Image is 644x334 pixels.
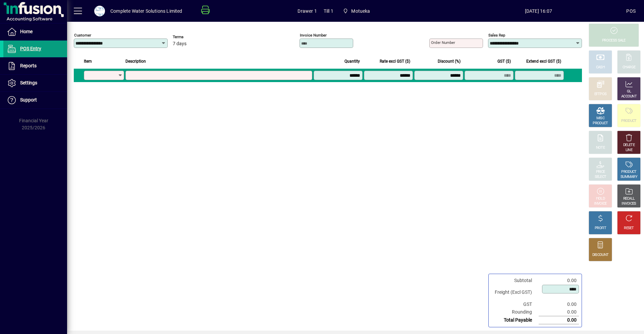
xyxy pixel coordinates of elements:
[621,175,637,180] div: SUMMARY
[3,58,67,74] a: Reports
[621,119,636,124] div: PRODUCT
[344,58,360,65] span: Quantity
[74,33,91,38] mat-label: Customer
[491,308,539,316] td: Rounding
[621,94,637,99] div: ACCOUNT
[491,300,539,308] td: GST
[539,277,579,284] td: 0.00
[488,33,505,38] mat-label: Sales rep
[89,5,110,17] button: Profile
[438,58,461,65] span: Discount (%)
[624,226,634,231] div: RESET
[3,75,67,91] a: Settings
[125,58,146,65] span: Description
[539,300,579,308] td: 0.00
[595,175,606,180] div: SELECT
[593,121,608,126] div: PRODUCT
[20,80,37,85] span: Settings
[300,33,327,38] mat-label: Invoice number
[623,65,636,70] div: CHARGE
[173,35,213,39] span: Terms
[596,145,605,150] div: NOTE
[602,38,626,43] div: PROCESS SALE
[324,6,333,16] span: Till 1
[380,58,410,65] span: Rate excl GST ($)
[431,40,455,45] mat-label: Order number
[491,316,539,324] td: Total Payable
[20,97,37,103] span: Support
[596,170,605,175] div: PRICE
[84,58,92,65] span: Item
[110,6,182,16] div: Complete Water Solutions Limited
[497,58,511,65] span: GST ($)
[3,23,67,40] a: Home
[596,65,605,70] div: CASH
[340,5,373,17] span: Motueka
[596,196,605,201] div: HOLD
[173,41,186,47] span: 7 days
[3,92,67,109] a: Support
[627,89,631,94] div: GL
[623,143,635,148] div: DELETE
[592,253,608,258] div: DISCOUNT
[491,284,539,300] td: Freight (Excl GST)
[450,6,626,16] span: [DATE] 16:07
[539,316,579,324] td: 0.00
[595,226,606,231] div: PROFIT
[626,148,632,153] div: LINE
[622,201,636,206] div: INVOICES
[20,63,37,68] span: Reports
[594,201,606,206] div: INVOICE
[20,46,41,51] span: POS Entry
[623,196,635,201] div: RECALL
[626,6,636,16] div: POS
[20,29,33,34] span: Home
[539,308,579,316] td: 0.00
[594,92,607,97] div: EFTPOS
[351,6,370,16] span: Motueka
[621,170,636,175] div: PRODUCT
[526,58,561,65] span: Extend excl GST ($)
[491,277,539,284] td: Subtotal
[596,116,604,121] div: MISC
[298,6,317,16] span: Drawer 1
